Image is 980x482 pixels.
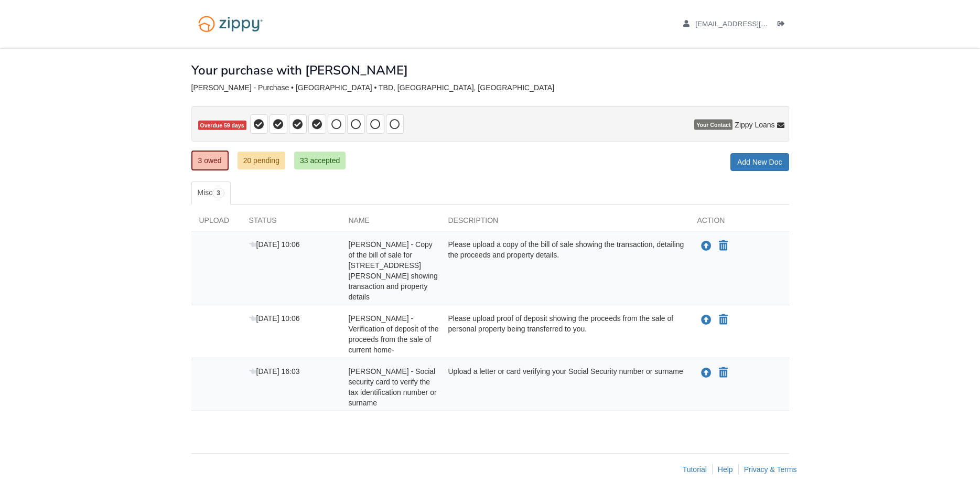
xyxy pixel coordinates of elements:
a: Add New Doc [730,153,789,171]
a: Log out [778,20,789,30]
div: Status [241,215,341,231]
span: 3 [212,188,224,198]
div: Action [690,215,789,231]
div: Description [440,215,690,231]
h1: Your purchase with [PERSON_NAME] [191,63,408,77]
button: Declare Elizabeth Leonard - Copy of the bill of sale for 3000 Tuttle Creek Blvd #217 showing tran... [718,240,729,252]
span: [DATE] 10:06 [249,240,300,249]
a: Help [718,465,733,474]
div: Please upload proof of deposit showing the proceeds from the sale of personal property being tran... [440,313,690,355]
span: Zippy Loans [735,120,774,130]
button: Declare Elizabeth Leonard - Verification of deposit of the proceeds from the sale of current home... [718,314,729,326]
span: bmcconnell61@hotmail.com [695,20,815,28]
button: Upload Elizabeth Leonard - Verification of deposit of the proceeds from the sale of current home- [700,313,713,327]
div: [PERSON_NAME] - Purchase • [GEOGRAPHIC_DATA] • TBD, [GEOGRAPHIC_DATA], [GEOGRAPHIC_DATA] [191,83,789,92]
button: Upload Elizabeth Leonard - Copy of the bill of sale for 3000 Tuttle Creek Blvd #217 showing trans... [700,239,713,253]
span: Overdue 59 days [198,121,246,131]
a: edit profile [683,20,816,30]
span: Your Contact [694,120,733,130]
a: 33 accepted [294,152,346,169]
span: [DATE] 16:03 [249,367,300,376]
div: Upload a letter or card verifying your Social Security number or surname [440,366,690,408]
img: Logo [191,10,270,37]
a: Misc [191,181,231,205]
span: [PERSON_NAME] - Verification of deposit of the proceeds from the sale of current home- [349,314,439,354]
span: [DATE] 10:06 [249,314,300,323]
a: Privacy & Terms [744,465,797,474]
button: Upload Timothy Leonard - Social security card to verify the tax identification number or surname [700,366,713,380]
span: [PERSON_NAME] - Copy of the bill of sale for [STREET_ADDRESS][PERSON_NAME] showing transaction an... [349,240,438,301]
div: Upload [191,215,241,231]
a: Tutorial [683,465,707,474]
a: 3 owed [191,151,229,170]
div: Please upload a copy of the bill of sale showing the transaction, detailing the proceeds and prop... [440,239,690,302]
button: Declare Timothy Leonard - Social security card to verify the tax identification number or surname... [718,367,729,379]
span: [PERSON_NAME] - Social security card to verify the tax identification number or surname [349,367,437,407]
div: Name [341,215,440,231]
a: 20 pending [238,152,285,169]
